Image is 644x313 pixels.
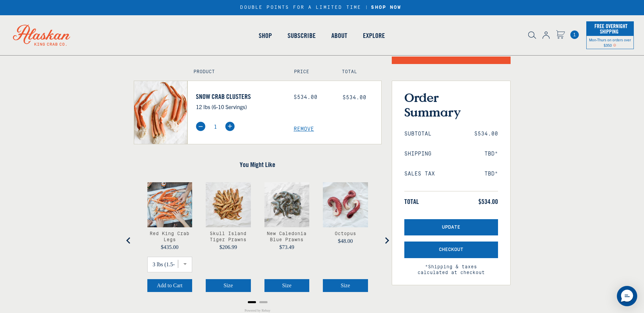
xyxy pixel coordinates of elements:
[196,102,283,111] p: 12 lbs (6-10 Servings)
[279,244,294,250] span: $73.49
[294,69,327,75] h4: Price
[122,234,135,247] button: Go to last slide
[259,301,268,303] button: Go to page 2
[404,171,435,177] span: Sales Tax
[147,182,192,227] img: Red King Crab Legs
[199,175,258,299] div: product
[589,37,631,47] span: Mon-Thurs on orders over $350
[442,225,460,230] span: Update
[147,257,192,272] select: variant of Red King Crab Legs
[404,258,498,276] span: *Shipping & taxes calculated at checkout
[264,182,310,227] img: Caledonia blue prawns on parchment paper
[380,234,393,247] button: Next slide
[134,175,382,306] div: You Might Like
[134,161,382,169] h4: You Might Like
[338,238,353,244] span: $48.00
[439,247,463,253] span: Checkout
[343,95,366,101] span: $534.00
[134,299,382,304] ul: Select a slide to show
[282,283,292,288] span: Size
[225,122,235,131] img: plus
[478,197,498,206] span: $534.00
[369,5,404,11] a: SHOP NOW
[316,175,375,299] div: product
[223,283,233,288] span: Size
[542,32,550,39] img: account
[206,182,251,227] img: Skull Island Prawns
[556,30,565,40] a: Cart
[323,182,368,227] img: Octopus on parchment paper.
[324,16,355,55] a: About
[355,16,393,55] a: Explore
[3,15,80,55] img: Alaskan King Crab Co. logo
[404,197,419,206] span: Total
[341,283,350,288] span: Size
[196,92,283,101] a: Snow Crab Clusters
[474,131,498,137] span: $534.00
[206,279,251,292] button: Select Skull Island Tiger Prawns size
[404,151,431,157] span: Shipping
[404,131,431,137] span: Subtotal
[613,43,616,47] span: Shipping Notice Icon
[157,283,183,288] span: Add to Cart
[248,301,256,303] button: Go to page 1
[196,122,205,131] img: minus
[404,90,498,119] h3: Order Summary
[219,244,237,250] span: $206.99
[617,286,637,306] div: Messenger Dummy Widget
[570,30,579,39] span: 1
[371,5,401,10] strong: SHOP NOW
[294,126,381,132] a: Remove
[134,81,187,144] img: Snow Crab Clusters - 12 lbs (6-10 Servings)
[528,32,536,39] img: search
[258,175,316,299] div: product
[194,69,279,75] h4: Product
[147,279,192,292] button: Add to Cart
[323,279,368,292] button: Select Octopus size
[240,5,404,11] div: DOUBLE POINTS FOR A LIMITED TIME |
[404,242,498,258] button: Checkout
[280,16,324,55] a: Subscribe
[264,279,310,292] button: Select New Caledonia Blue Prawns size
[570,30,579,39] a: Cart
[141,175,199,299] div: product
[404,219,498,236] button: Update
[294,94,332,101] div: $534.00
[342,69,375,75] h4: Total
[161,244,179,250] span: $435.00
[251,16,280,55] a: Shop
[593,21,627,37] span: Free Overnight Shipping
